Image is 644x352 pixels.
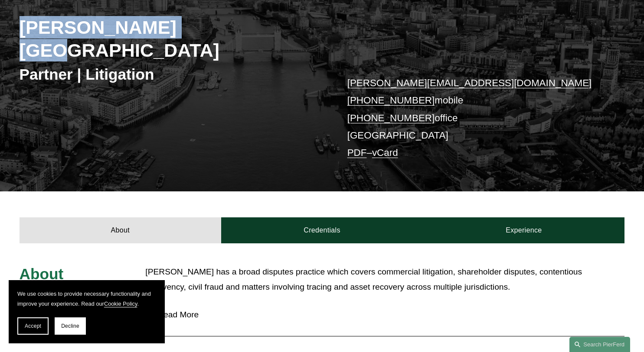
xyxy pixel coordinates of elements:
[61,323,79,329] span: Decline
[347,78,592,88] a: [PERSON_NAME][EMAIL_ADDRESS][DOMAIN_NAME]
[25,323,41,329] span: Accept
[347,147,367,158] a: PDF
[423,217,624,243] a: Experience
[145,304,624,326] button: Read More
[151,310,624,320] span: Read More
[20,16,322,61] h2: [PERSON_NAME][GEOGRAPHIC_DATA]
[347,95,435,106] a: [PHONE_NUMBER]
[9,280,165,343] section: Cookie banner
[347,74,600,162] p: mobile office [GEOGRAPHIC_DATA] –
[372,147,398,158] a: vCard
[145,265,624,294] p: [PERSON_NAME] has a broad disputes practice which covers commercial litigation, shareholder dispu...
[17,317,49,335] button: Accept
[569,337,630,352] a: Search this site
[104,300,137,307] a: Cookie Policy
[17,289,156,309] p: We use cookies to provide necessary functionality and improve your experience. Read our .
[20,265,64,282] span: About
[221,217,423,243] a: Credentials
[347,113,435,123] a: [PHONE_NUMBER]
[55,317,86,335] button: Decline
[20,65,322,84] h3: Partner | Litigation
[20,217,221,243] a: About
